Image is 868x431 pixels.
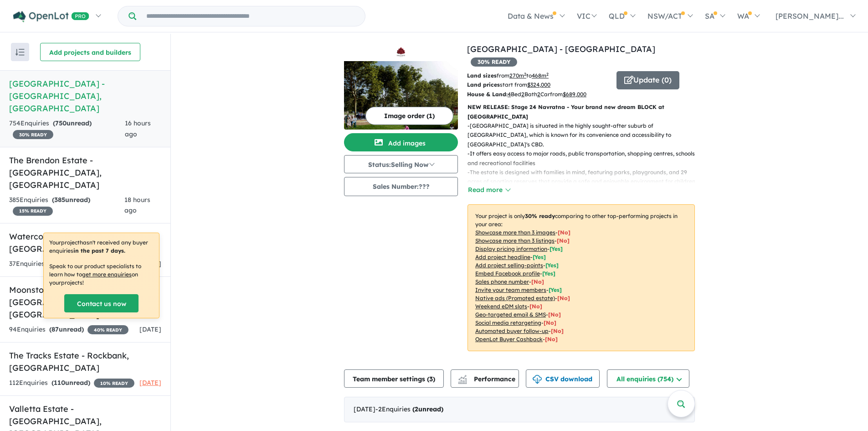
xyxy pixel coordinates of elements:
b: Land prices [467,81,500,88]
button: CSV download [526,369,600,388]
span: [ No ] [531,278,544,285]
span: 40 % READY [87,325,128,334]
p: NEW RELEASE: Stage 24 Navratna - Your brand new dream BLOCK at [GEOGRAPHIC_DATA] [467,103,695,121]
p: Your project is only comparing to other top-performing projects in your area: - - - - - - - - - -... [467,204,695,351]
u: Add project headline [475,254,530,260]
h5: Moonstone Estate - [GEOGRAPHIC_DATA] , [GEOGRAPHIC_DATA] [9,284,161,321]
u: Embed Facebook profile [475,270,540,277]
span: [No] [545,336,558,343]
img: line-chart.svg [458,375,467,380]
strong: ( unread) [52,196,90,204]
span: [ Yes ] [550,245,563,252]
button: Read more [467,185,510,195]
button: Image order (1) [365,107,453,125]
sup: 2 [524,72,526,77]
span: [DATE] [139,325,161,333]
img: bar-chart.svg [458,378,467,384]
div: 94 Enquir ies [9,324,128,335]
span: [ Yes ] [533,254,546,260]
u: $ 324,000 [527,81,550,88]
u: Showcase more than 3 listings [475,237,555,244]
u: Native ads (Promoted estate) [475,295,555,301]
a: Contact us now [64,294,139,312]
span: [No] [529,303,542,310]
u: Add project selling-points [475,262,543,269]
span: [No] [551,327,564,334]
sup: 2 [546,72,549,77]
b: 30 % ready [525,213,555,219]
img: download icon [533,375,542,384]
p: Your project hasn't received any buyer enquiries [49,239,154,255]
span: 30 % READY [471,57,517,67]
b: Land sizes [467,72,497,79]
img: Emerald Park Estate - Tarneit Logo [348,47,454,57]
strong: ( unread) [51,379,90,387]
div: [DATE] [344,397,695,422]
img: sort.svg [15,49,25,56]
h5: The Brendon Estate - [GEOGRAPHIC_DATA] , [GEOGRAPHIC_DATA] [9,154,161,191]
u: Social media retargeting [475,319,541,326]
div: 385 Enquir ies [9,195,124,217]
span: to [526,72,549,79]
b: House & Land: [467,91,508,98]
button: Sales Number:??? [344,177,458,196]
span: [ Yes ] [545,262,559,269]
span: 750 [55,119,67,127]
u: Automated buyer follow-up [475,327,549,334]
u: 2 [521,91,524,98]
button: Add images [344,133,458,151]
span: [ Yes ] [549,286,562,293]
span: 30 % READY [13,130,53,139]
span: 18 hours ago [124,196,150,215]
span: - 2 Enquir ies [375,405,443,413]
span: [No] [544,319,556,326]
span: [PERSON_NAME]... [776,11,844,21]
h5: [GEOGRAPHIC_DATA] - [GEOGRAPHIC_DATA] , [GEOGRAPHIC_DATA] [9,78,161,114]
u: OpenLot Buyer Cashback [475,336,543,343]
button: Performance [451,369,519,388]
p: - The estate is designed with families in mind, featuring parks, playgrounds, and 29 acres of spo... [467,168,702,196]
p: Speak to our product specialists to learn how to on your projects ! [49,262,154,287]
u: Showcase more than 3 images [475,229,555,236]
h5: The Tracks Estate - Rockbank , [GEOGRAPHIC_DATA] [9,349,161,374]
div: 37 Enquir ies [9,259,127,270]
u: get more enquiries [82,271,132,278]
span: 3 [429,375,433,383]
button: Status:Selling Now [344,155,458,173]
span: [ Yes ] [542,270,555,277]
p: Bed Bath Car from [467,90,610,99]
button: Add projects and builders [40,43,140,61]
span: Performance [459,375,515,383]
span: 385 [54,196,65,204]
u: $ 689,000 [563,91,586,98]
button: Team member settings (3) [344,369,444,388]
span: 110 [54,379,65,387]
div: 754 Enquir ies [9,118,125,140]
p: - It offers easy access to major roads, public transportation, shopping centres, schools, and rec... [467,149,702,168]
u: Sales phone number [475,278,529,285]
div: 112 Enquir ies [9,378,134,389]
span: [No] [548,311,561,318]
strong: ( unread) [49,325,84,333]
span: [ No ] [558,229,570,236]
button: All enquiries (754) [607,369,689,388]
span: 15 % READY [13,207,53,216]
span: [ No ] [557,237,570,244]
u: 2 [537,91,540,98]
u: Weekend eDM slots [475,303,527,310]
input: Try estate name, suburb, builder or developer [138,6,363,26]
span: [No] [557,295,570,301]
img: Openlot PRO Logo White [13,11,89,22]
p: - [GEOGRAPHIC_DATA] is situated in the highly sought-after suburb of [GEOGRAPHIC_DATA], which is ... [467,121,702,149]
strong: ( unread) [53,119,92,127]
u: Invite your team members [475,286,546,293]
span: [DATE] [139,379,161,387]
span: 10 % READY [94,379,134,388]
p: from [467,71,610,80]
b: in the past 7 days. [73,247,125,254]
span: 2 [415,405,418,413]
span: 16 hours ago [125,119,151,138]
img: Emerald Park Estate - Tarneit [344,61,458,130]
h5: Watercove Estate - Table Top , [GEOGRAPHIC_DATA] [9,230,161,255]
strong: ( unread) [412,405,443,413]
